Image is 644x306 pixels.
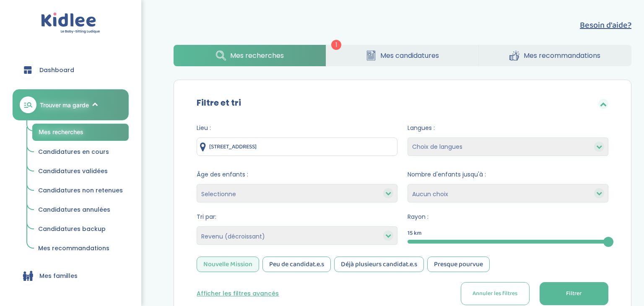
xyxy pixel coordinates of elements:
[174,45,326,66] a: Mes recherches
[427,257,490,272] div: Presque pourvue
[408,170,608,179] span: Nombre d'enfants jusqu'à :
[408,124,608,132] span: Langues :
[38,167,108,175] span: Candidatures validées
[38,205,110,214] span: Candidatures annulées
[39,66,74,75] span: Dashboard
[197,289,279,298] button: Afficher les filtres avancés
[197,137,397,156] input: Ville ou code postale
[197,213,397,221] span: Tri par:
[13,89,129,120] a: Trouver ma garde
[32,144,129,160] a: Candidatures en cours
[461,282,530,305] button: Annuler les filtres
[408,229,422,238] span: 15 km
[32,183,129,199] a: Candidatures non retenues
[39,272,78,280] span: Mes familles
[32,241,129,257] a: Mes recommandations
[230,50,284,61] span: Mes recherches
[479,45,631,66] a: Mes recommandations
[32,221,129,237] a: Candidatures backup
[13,261,129,291] a: Mes familles
[32,163,129,179] a: Candidatures validées
[38,225,106,233] span: Candidatures backup
[197,124,397,132] span: Lieu :
[580,19,631,31] button: Besoin d'aide?
[197,96,241,109] label: Filtre et tri
[524,50,600,61] span: Mes recommandations
[38,244,109,252] span: Mes recommandations
[39,128,83,135] span: Mes recherches
[262,257,331,272] div: Peu de candidat.e.s
[32,124,129,141] a: Mes recherches
[41,13,100,34] img: logo.svg
[331,40,341,50] span: 1
[197,170,397,179] span: Âge des enfants :
[540,282,608,305] button: Filtrer
[408,213,608,221] span: Rayon :
[40,101,89,109] span: Trouver ma garde
[38,186,123,194] span: Candidatures non retenues
[197,257,259,272] div: Nouvelle Mission
[380,50,439,61] span: Mes candidatures
[32,202,129,218] a: Candidatures annulées
[13,55,129,85] a: Dashboard
[566,289,582,298] span: Filtrer
[38,148,109,156] span: Candidatures en cours
[326,45,478,66] a: Mes candidatures
[473,289,517,298] span: Annuler les filtres
[334,257,424,272] div: Déjà plusieurs candidat.e.s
